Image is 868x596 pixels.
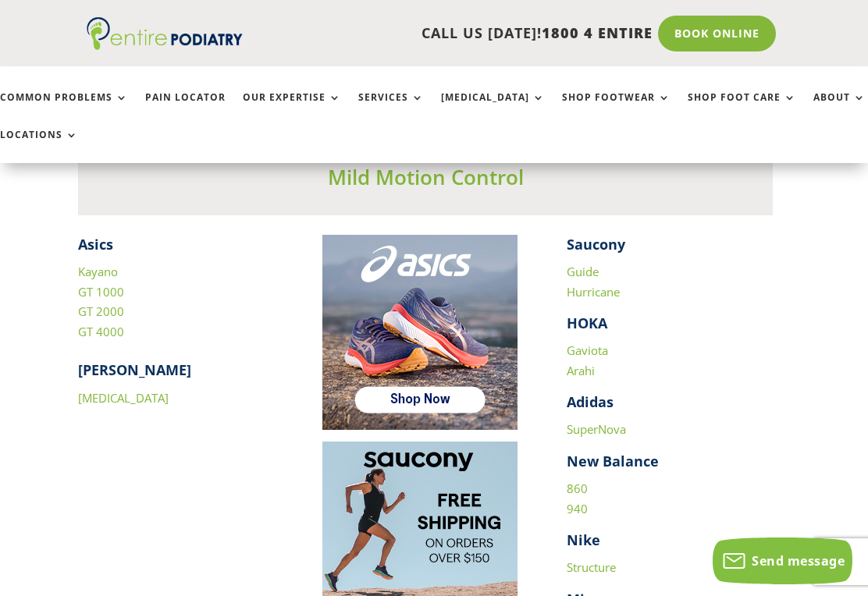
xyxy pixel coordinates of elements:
[78,324,124,339] a: GT 4000
[567,284,620,300] a: Hurricane
[567,530,600,549] strong: Nike
[78,360,191,379] strong: [PERSON_NAME]
[567,421,626,437] a: SuperNova
[752,552,845,569] span: Send message
[87,37,243,53] a: Entire Podiatry
[243,23,653,44] p: CALL US [DATE]!
[145,92,226,126] a: Pain Locator
[567,264,599,279] a: Guide
[567,235,625,254] strong: Saucony
[78,264,118,279] a: Kayano
[567,392,614,411] strong: Adidas
[813,92,866,126] a: About
[358,92,424,126] a: Services
[441,92,545,126] a: [MEDICAL_DATA]
[542,23,653,42] span: 1800 4 ENTIRE
[243,92,341,126] a: Our Expertise
[78,303,124,319] a: GT 2000
[713,537,852,584] button: Send message
[78,284,124,300] a: GT 1000
[567,314,607,332] strong: HOKA
[688,92,796,126] a: Shop Foot Care
[567,481,588,496] a: 860
[567,501,588,516] a: 940
[87,17,243,50] img: logo (1)
[562,92,671,126] a: Shop Footwear
[567,452,659,470] strong: New Balance
[78,235,113,254] strong: Asics
[567,342,608,358] a: Gaviota
[567,559,616,575] a: Structure
[567,363,595,378] a: Arahi
[78,390,169,406] a: [MEDICAL_DATA]
[78,163,773,199] h3: Mild Motion Control
[658,16,776,51] a: Book Online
